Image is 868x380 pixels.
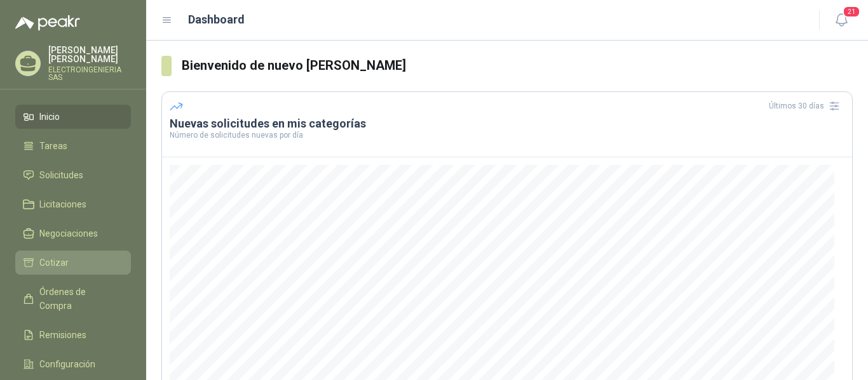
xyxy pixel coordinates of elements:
a: Solicitudes [15,163,131,187]
span: Solicitudes [39,168,83,182]
h3: Bienvenido de nuevo [PERSON_NAME] [182,56,853,75]
p: ELECTROINGENIERIA SAS [48,66,131,81]
span: Inicio [39,110,60,124]
a: Cotizar [15,251,131,275]
h3: Nuevas solicitudes en mis categorías [170,116,844,131]
h1: Dashboard [188,11,245,29]
span: Licitaciones [39,197,86,211]
p: Número de solicitudes nuevas por día [170,131,844,139]
a: Negociaciones [15,221,131,246]
a: Órdenes de Compra [15,280,131,318]
a: Configuración [15,352,131,376]
span: Negociaciones [39,226,98,240]
button: 21 [830,9,853,32]
span: Configuración [39,357,95,371]
div: Últimos 30 días [769,96,844,116]
a: Tareas [15,134,131,158]
a: Licitaciones [15,192,131,216]
p: [PERSON_NAME] [PERSON_NAME] [48,46,131,63]
span: Tareas [39,139,67,153]
a: Remisiones [15,323,131,347]
span: Cotizar [39,256,69,270]
span: Remisiones [39,328,86,342]
span: Órdenes de Compra [39,285,119,313]
img: Logo peakr [15,15,80,30]
span: 21 [843,6,860,18]
a: Inicio [15,105,131,129]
